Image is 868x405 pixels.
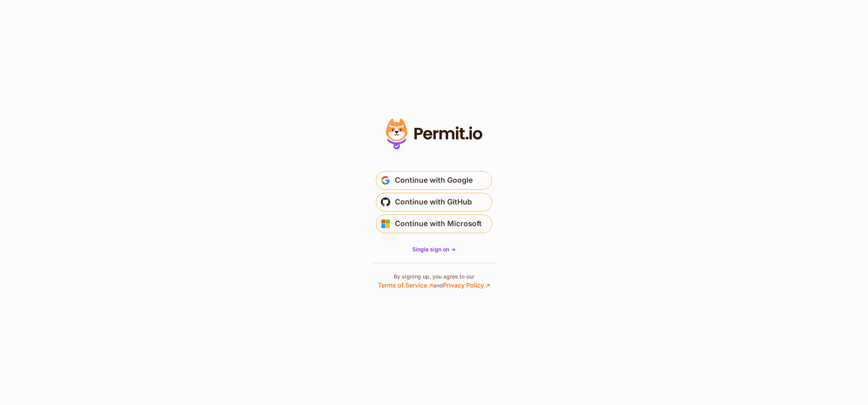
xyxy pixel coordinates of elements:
[395,218,482,230] span: Continue with Microsoft
[443,281,490,289] a: Privacy Policy ↗
[378,281,433,289] a: Terms of Service ↗
[412,246,456,253] a: Single sign on ->
[395,174,473,187] span: Continue with Google
[376,193,492,211] button: Continue with GitHub
[376,215,492,233] button: Continue with Microsoft
[376,171,492,190] button: Continue with Google
[395,196,472,208] span: Continue with GitHub
[378,273,490,290] p: By signing up, you agree to our and
[412,246,456,253] span: Single sign on ->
